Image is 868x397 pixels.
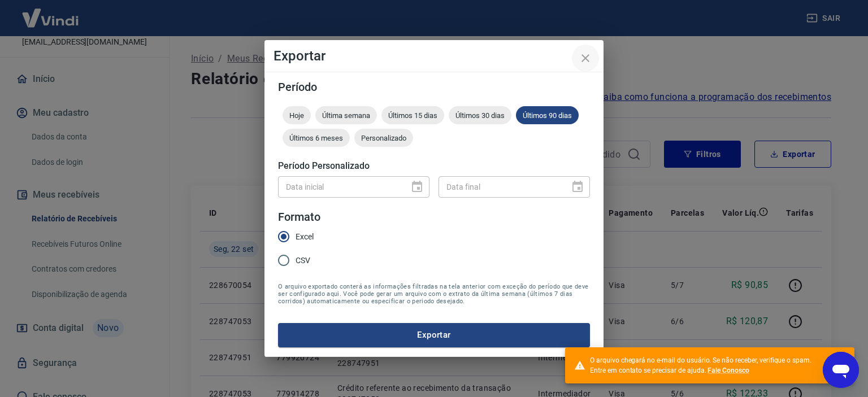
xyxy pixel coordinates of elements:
button: close [572,45,599,72]
input: DD/MM/YYYY [439,176,562,197]
button: Exportar [278,323,590,347]
span: Última semana [315,111,377,120]
div: Personalizado [354,129,413,147]
div: O arquivo chegará no e-mail do usuário. Se não receber, verifique o spam. Entre em contato se pre... [590,355,816,376]
div: Últimos 90 dias [516,106,579,124]
div: Última semana [315,106,377,124]
span: Hoje [283,111,311,120]
legend: Formato [278,209,320,225]
span: Últimos 90 dias [516,111,579,120]
div: Hoje [283,106,311,124]
h4: Exportar [274,49,594,63]
span: CSV [296,255,310,267]
a: Fale Conosco [708,367,749,374]
span: Excel [296,231,314,243]
div: Últimos 30 dias [449,106,511,124]
input: DD/MM/YYYY [278,176,401,197]
div: Últimos 6 meses [283,129,350,147]
span: Personalizado [354,134,413,142]
span: Últimos 6 meses [283,134,350,142]
h5: Período Personalizado [278,160,590,172]
span: Últimos 15 dias [381,111,444,120]
span: O arquivo exportado conterá as informações filtradas na tela anterior com exceção do período que ... [278,283,590,305]
span: Últimos 30 dias [449,111,511,120]
h5: Período [278,81,590,93]
iframe: Botão para abrir a janela de mensagens [823,352,859,388]
div: Últimos 15 dias [381,106,444,124]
